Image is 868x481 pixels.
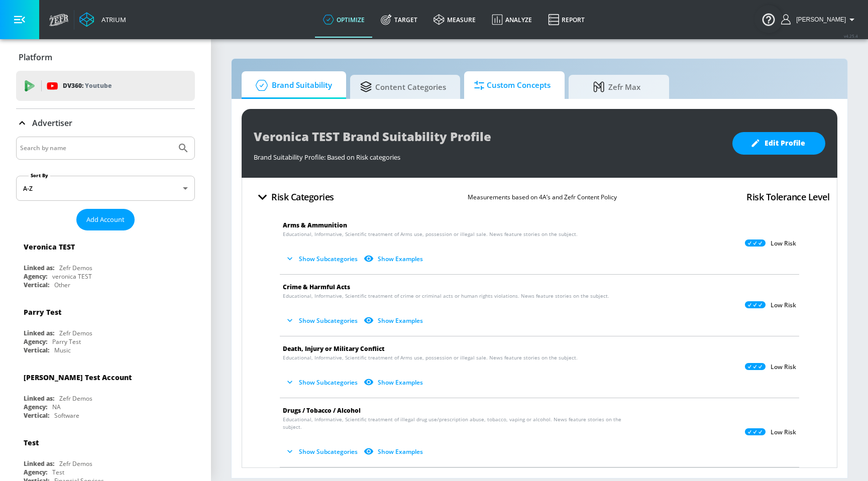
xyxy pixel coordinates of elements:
[24,272,47,281] div: Agency:
[425,2,484,38] a: measure
[315,2,373,38] a: optimize
[250,185,338,209] button: Risk Categories
[59,264,92,272] div: Zefr Demos
[52,272,92,281] div: veronica TEST
[97,15,126,24] div: Atrium
[746,190,829,204] h4: Risk Tolerance Level
[468,192,617,202] p: Measurements based on 4A’s and Zefr Content Policy
[52,403,61,411] div: NA
[540,2,593,38] a: Report
[844,33,858,39] span: v 4.25.4
[76,209,135,230] button: Add Account
[283,374,362,391] button: Show Subcategories
[283,416,631,431] span: Educational, Informative, Scientific treatment of illegal drug use/prescription abuse, tobacco, v...
[283,406,361,415] span: Drugs / Tobacco / Alcohol
[24,346,49,354] div: Vertical:
[283,221,347,229] span: Arms & Ammunition
[484,2,540,38] a: Analyze
[16,365,195,422] div: [PERSON_NAME] Test AccountLinked as:Zefr DemosAgency:NAVertical:Software
[362,251,427,267] button: Show Examples
[54,346,71,354] div: Music
[24,242,75,252] div: Veronica TEST
[24,281,49,289] div: Vertical:
[252,73,332,97] span: Brand Suitability
[271,190,334,204] h4: Risk Categories
[283,230,578,238] span: Educational, Informative, Scientific treatment of Arms use, possession or illegal sale. News feat...
[86,214,125,225] span: Add Account
[752,137,805,150] span: Edit Profile
[362,312,427,329] button: Show Examples
[16,43,195,71] div: Platform
[732,132,825,155] button: Edit Profile
[24,329,54,337] div: Linked as:
[19,52,52,63] p: Platform
[283,283,350,291] span: Crime & Harmful Acts
[283,344,385,353] span: Death, Injury or Military Conflict
[781,14,858,26] button: [PERSON_NAME]
[24,394,54,403] div: Linked as:
[16,176,195,201] div: A-Z
[16,71,195,101] div: DV360: Youtube
[24,459,54,468] div: Linked as:
[16,234,195,292] div: Veronica TESTLinked as:Zefr DemosAgency:veronica TESTVertical:Other
[754,5,783,33] button: Open Resource Center
[59,459,92,468] div: Zefr Demos
[16,109,195,137] div: Advertiser
[59,394,92,403] div: Zefr Demos
[360,75,446,99] span: Content Categories
[54,411,79,420] div: Software
[24,403,47,411] div: Agency:
[63,80,112,91] p: DV360:
[792,16,846,23] span: login as: michael.villalobos@zefr.com
[771,239,796,248] p: Low Risk
[24,411,49,420] div: Vertical:
[20,142,172,155] input: Search by name
[24,438,39,447] div: Test
[254,148,722,162] div: Brand Suitability Profile: Based on Risk categories
[283,251,362,267] button: Show Subcategories
[24,468,47,476] div: Agency:
[362,374,427,391] button: Show Examples
[54,281,70,289] div: Other
[16,300,195,357] div: Parry TestLinked as:Zefr DemosAgency:Parry TestVertical:Music
[283,292,609,300] span: Educational, Informative, Scientific treatment of crime or criminal acts or human rights violatio...
[32,117,72,129] p: Advertiser
[24,307,61,317] div: Parry Test
[59,329,92,337] div: Zefr Demos
[283,443,362,460] button: Show Subcategories
[771,301,796,309] p: Low Risk
[474,73,551,97] span: Custom Concepts
[283,312,362,329] button: Show Subcategories
[24,373,132,382] div: [PERSON_NAME] Test Account
[24,337,47,346] div: Agency:
[85,80,112,91] p: Youtube
[373,2,425,38] a: Target
[29,172,50,179] label: Sort By
[24,264,54,272] div: Linked as:
[771,363,796,371] p: Low Risk
[362,443,427,460] button: Show Examples
[283,354,578,362] span: Educational, Informative, Scientific treatment of Arms use, possession or illegal sale. News feat...
[52,337,81,346] div: Parry Test
[79,12,126,27] a: Atrium
[771,428,796,436] p: Low Risk
[579,75,655,99] span: Zefr Max
[52,468,64,476] div: Test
